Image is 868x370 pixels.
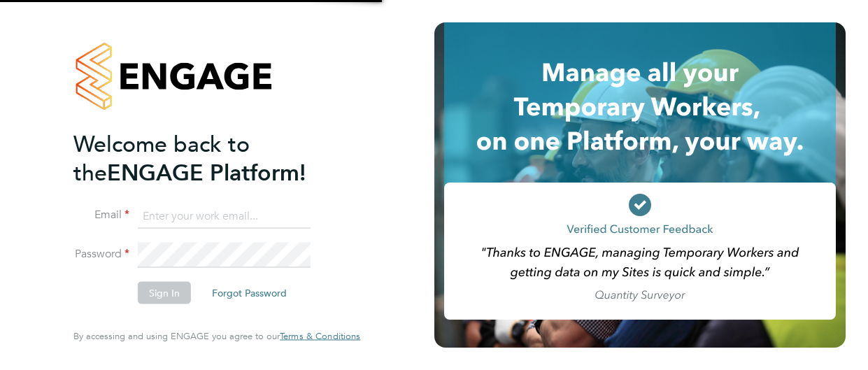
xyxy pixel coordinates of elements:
[73,129,346,187] h2: ENGAGE Platform!
[138,204,311,229] input: Enter your work email...
[138,282,191,304] button: Sign In
[280,331,360,342] a: Terms & Conditions
[73,330,360,342] span: By accessing and using ENGAGE you agree to our
[73,247,129,262] label: Password
[73,208,129,222] label: Email
[201,282,298,304] button: Forgot Password
[73,130,250,186] span: Welcome back to the
[280,330,360,342] span: Terms & Conditions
